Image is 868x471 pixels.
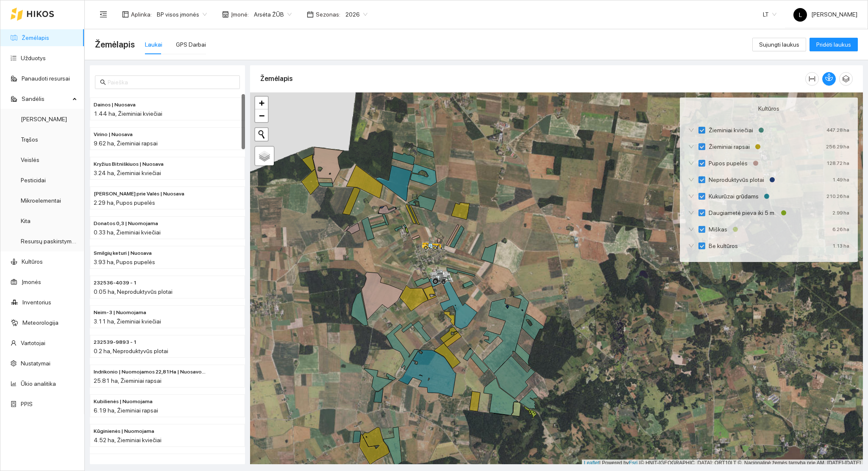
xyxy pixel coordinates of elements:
[688,193,694,199] span: down
[22,319,58,326] a: Meteorologija
[705,208,779,217] span: Daugiametė pieva iki 5 m.
[688,210,694,216] span: down
[94,101,136,109] span: Dainos | Nuosava
[94,407,158,414] span: 6.19 ha, Žieminiai rapsai
[584,460,599,466] a: Leaflet
[94,259,155,265] span: 3.93 ha, Pupos pupelės
[94,220,158,228] span: Donatos 0,3 | Nuomojama
[94,279,137,287] span: 232536-4039 - 1
[316,10,340,19] span: Sezonas :
[799,8,802,22] span: L
[705,142,753,151] span: Žieminiai rapsai
[21,238,78,245] a: Resursų paskirstymas
[21,217,31,224] a: Kita
[758,104,779,113] span: Kultūros
[763,8,776,21] span: LT
[94,229,161,236] span: 0.33 ha, Žieminiai kviečiai
[94,288,172,295] span: 0.05 ha, Neproduktyvūs plotai
[176,40,206,49] div: GPS Darbai
[94,427,154,435] span: Kūginienės | Nuomojama
[94,338,137,346] span: 232539-9893 - 1
[94,160,164,168] span: Kryžius Bitniškiuos | Nuosava
[259,110,264,121] span: −
[826,125,849,135] div: 447.28 ha
[826,192,849,201] div: 210.26 ha
[259,98,264,108] span: +
[793,11,857,18] span: [PERSON_NAME]
[145,40,162,49] div: Laukai
[94,170,161,176] span: 3.24 ha, Žieminiai kviečiai
[100,79,106,85] span: search
[21,116,67,123] a: [PERSON_NAME]
[629,460,638,466] a: Esri
[94,348,168,354] span: 0.2 ha, Neproduktyvūs plotai
[21,55,46,61] a: Užduotys
[806,75,818,82] span: column-width
[94,368,207,376] span: Indrikonio | Nuomojamos 22,81Ha | Nuosavos 3,00 Ha
[255,147,274,165] a: Layers
[816,40,851,49] span: Pridėti laukus
[21,136,38,143] a: Trąšos
[255,97,268,109] a: Zoom in
[94,377,161,384] span: 25.81 ha, Žieminiai rapsai
[94,398,153,406] span: Kubilienės | Nuomojama
[705,159,751,168] span: Pupos pupelės
[94,110,162,117] span: 1.44 ha, Žieminiai kviečiai
[805,72,819,86] button: column-width
[22,299,51,306] a: Inventorius
[100,11,107,18] span: menu-fold
[832,175,849,184] div: 1.49 ha
[752,38,806,51] button: Sujungti laukus
[582,460,863,467] div: | Powered by © HNIT-[GEOGRAPHIC_DATA]; ORT10LT ©, Nacionalinė žemės tarnyba prie AM, [DATE]-[DATE]
[94,309,146,317] span: Neim-3 | Nuomojama
[21,156,39,163] a: Veislės
[688,160,694,166] span: down
[108,78,235,87] input: Paieška
[21,380,56,387] a: Ūkio analitika
[94,140,158,147] span: 9.62 ha, Žieminiai rapsai
[826,159,849,168] div: 128.72 ha
[22,90,70,107] span: Sandėlis
[810,41,858,48] a: Pridėti laukus
[688,243,694,249] span: down
[122,11,129,18] span: layout
[222,11,229,18] span: shop
[22,75,70,82] a: Panaudoti resursai
[832,225,849,234] div: 6.26 ha
[21,177,46,184] a: Pesticidai
[94,318,161,325] span: 3.11 ha, Žieminiai kviečiai
[705,175,768,184] span: Neproduktyvūs plotai
[94,199,155,206] span: 2.29 ha, Pupos pupelės
[639,460,640,466] span: |
[255,128,268,141] button: Initiate a new search
[705,225,731,234] span: Miškas
[705,192,762,201] span: Kukurūzai grūdams
[21,340,45,346] a: Vartotojai
[21,401,33,407] a: PPIS
[94,249,152,257] span: Smilgių keturi | Nuosava
[705,125,757,135] span: Žieminiai kviečiai
[94,190,184,198] span: Rolando prie Valės | Nuosava
[345,8,367,21] span: 2026
[688,226,694,232] span: down
[22,258,43,265] a: Kultūros
[21,197,61,204] a: Mikroelementai
[688,127,694,133] span: down
[826,142,849,151] div: 256.29 ha
[22,279,41,285] a: Įmonės
[255,109,268,122] a: Zoom out
[231,10,249,19] span: Įmonė :
[157,8,207,21] span: BP visos įmonės
[95,38,135,51] span: Žemėlapis
[307,11,314,18] span: calendar
[131,10,152,19] span: Aplinka :
[22,34,49,41] a: Žemėlapis
[21,360,50,367] a: Nustatymai
[810,38,858,51] button: Pridėti laukus
[254,8,292,21] span: Arsėta ŽŪB
[95,6,112,23] button: menu-fold
[688,177,694,183] span: down
[94,131,133,139] span: Virino | Nuosava
[759,40,799,49] span: Sujungti laukus
[688,144,694,150] span: down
